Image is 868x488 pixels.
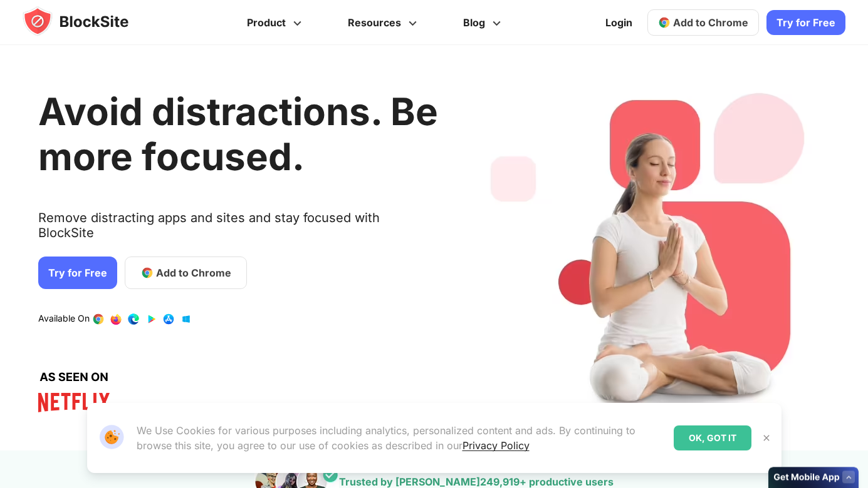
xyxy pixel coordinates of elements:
[647,9,759,36] a: Add to Chrome
[137,423,664,453] p: We Use Cookies for various purposes including analytics, personalized content and ads. By continu...
[23,6,153,36] img: blocksite-icon.5d769676.svg
[156,265,231,280] span: Add to Chrome
[463,439,530,452] a: Privacy Policy
[125,257,247,289] a: Add to Chrome
[674,425,751,450] div: OK, GOT IT
[38,257,117,289] a: Try for Free
[38,313,90,325] text: Available On
[761,433,771,443] img: Close
[598,8,640,38] a: Login
[673,16,748,29] span: Add to Chrome
[766,10,845,35] a: Try for Free
[38,210,438,250] text: Remove distracting apps and sites and stay focused with BlockSite
[38,89,438,179] h1: Avoid distractions. Be more focused.
[758,430,775,446] button: Close
[658,16,671,29] img: chrome-icon.svg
